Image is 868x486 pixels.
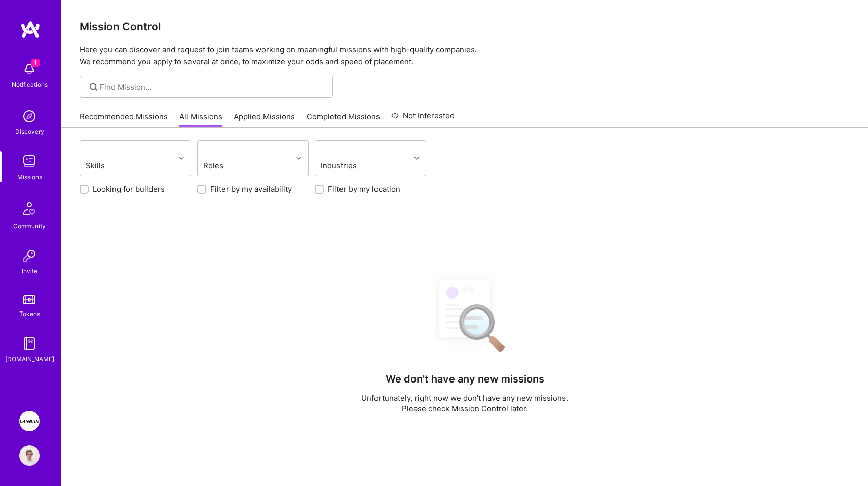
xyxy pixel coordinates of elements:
img: logo [20,20,41,39]
i: icon Chevron [296,156,301,161]
div: Community [13,221,46,231]
div: Missions [17,171,42,182]
div: Discovery [15,126,44,137]
div: Tokens [19,308,40,319]
div: Roles [201,158,258,173]
a: Langan: AI-Copilot for Environmental Site Assessment [17,411,42,431]
img: Invite [19,246,40,266]
div: Invite [22,266,37,276]
img: discovery [19,106,40,126]
i: icon Chevron [179,156,184,161]
i: icon Chevron [414,156,419,161]
input: Find Mission... [100,82,325,92]
label: Filter by my location [328,184,400,194]
i: icon SearchGrey [88,81,99,93]
img: teamwork [19,151,40,171]
a: Applied Missions [234,111,295,128]
span: 1 [31,59,40,67]
a: Recommended Missions [80,111,168,128]
label: Filter by my availability [210,184,292,194]
div: Industries [318,158,384,173]
label: Looking for builders [93,184,165,194]
img: bell [19,59,40,79]
img: User Avatar [19,445,40,466]
p: Please check Mission Control later. [361,403,568,414]
p: Unfortunately, right now we don't have any new missions. [361,393,568,403]
p: Here you can discover and request to join teams working on meaningful missions with high-quality ... [80,44,850,68]
div: [DOMAIN_NAME] [5,354,54,364]
img: No Results [422,270,508,359]
a: Completed Missions [307,111,380,128]
a: Not Interested [391,110,455,128]
img: Langan: AI-Copilot for Environmental Site Assessment [19,411,40,431]
a: All Missions [179,111,222,128]
img: tokens [23,295,35,304]
div: Skills [83,158,140,173]
a: User Avatar [17,445,42,466]
h3: Mission Control [80,20,850,33]
div: Notifications [12,79,48,90]
h4: We don't have any new missions [386,373,544,385]
img: guide book [19,333,40,354]
img: Community [17,196,42,221]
